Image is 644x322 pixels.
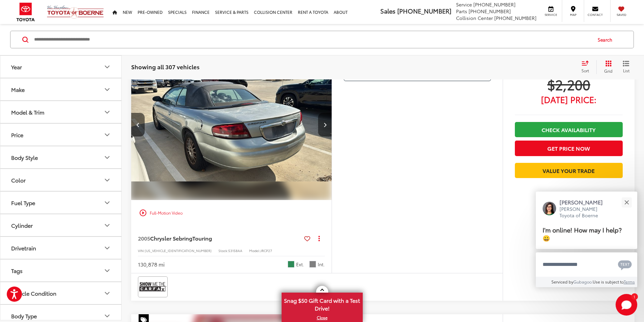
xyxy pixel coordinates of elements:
[619,195,634,209] button: Close
[249,248,260,253] span: Model:
[11,290,56,296] div: Vehicle Condition
[103,153,111,162] div: Body Style
[0,192,122,214] button: Fuel TypeFuel Type
[0,56,122,78] button: YearYear
[0,259,122,281] button: TagsTags
[11,177,26,183] div: Color
[566,13,580,17] span: Map
[33,31,591,48] input: Search by Make, Model, or Keyword
[573,279,593,284] a: Gubagoo.
[313,232,325,244] button: Actions
[0,214,122,236] button: CylinderCylinder
[616,294,637,316] button: Toggle Chat Window
[578,60,596,74] button: Select sort value
[515,141,623,156] button: Get Price Now
[0,78,122,100] button: MakeMake
[218,248,228,253] span: Stock:
[282,293,362,314] span: Snag $50 Gift Card with a Test Drive!
[103,244,111,252] div: Drivetrain
[138,234,302,242] a: 2005Chrysler SebringTouring
[11,222,33,228] div: Cylinder
[536,252,637,277] textarea: Type your message
[559,206,610,219] p: [PERSON_NAME] Toyota of Boerne
[138,234,150,242] span: 2005
[130,49,331,200] a: 2005 Chrysler Sebring Touring2005 Chrysler Sebring Touring2005 Chrysler Sebring Touring2005 Chrys...
[103,221,111,229] div: Cylinder
[551,279,573,284] span: Serviced by
[456,8,467,15] span: Parts
[515,163,623,178] a: Value Your Trade
[581,68,589,73] span: Sort
[616,294,637,316] svg: Start Chat
[11,154,38,160] div: Body Style
[296,261,304,268] span: Ext.
[624,279,635,284] a: Terms
[618,60,635,74] button: List View
[11,267,23,274] div: Tags
[515,96,623,103] span: [DATE] Price:
[139,278,166,296] img: View CARFAX report
[588,13,603,17] span: Contact
[103,63,111,71] div: Year
[103,267,111,275] div: Tags
[138,248,145,253] span: VIN:
[494,15,536,21] span: [PHONE_NUMBER]
[138,261,165,268] div: 130,878 mi
[103,131,111,139] div: Price
[150,234,192,242] span: Chrysler Sebring
[318,236,320,241] span: dropdown dots
[103,108,111,116] div: Model & Trim
[616,257,634,272] button: Chat with SMS
[11,109,44,115] div: Model & Trim
[11,64,22,70] div: Year
[103,289,111,297] div: Vehicle Condition
[309,261,316,268] span: Dark Slate Gray
[604,68,613,74] span: Grid
[131,113,145,137] button: Previous image
[473,1,516,8] span: [PHONE_NUMBER]
[131,63,199,71] span: Showing all 307 vehicles
[11,245,36,251] div: Drivetrain
[397,6,451,15] span: [PHONE_NUMBER]
[103,176,111,184] div: Color
[614,13,629,17] span: Saved
[192,234,212,242] span: Touring
[130,49,331,200] img: 2005 Chrysler Sebring Touring
[11,131,23,138] div: Price
[318,113,332,137] button: Next image
[618,259,632,270] svg: Text
[593,279,624,284] span: Use is subject to
[228,248,242,253] span: 53158AA
[0,101,122,123] button: Model & TrimModel & Trim
[130,49,331,200] div: 2005 Chrysler Sebring Touring 3
[515,122,623,137] a: Check Availability
[543,13,558,17] span: Service
[515,76,623,93] span: $2,200
[559,198,610,206] p: [PERSON_NAME]
[11,86,25,93] div: Make
[103,199,111,207] div: Fuel Type
[318,261,325,268] span: Int.
[623,68,629,73] span: List
[145,248,212,253] span: [US_VEHICLE_IDENTIFICATION_NUMBER]
[103,312,111,320] div: Body Type
[0,146,122,168] button: Body StyleBody Style
[591,31,622,48] button: Search
[0,237,122,259] button: DrivetrainDrivetrain
[0,282,122,304] button: Vehicle ConditionVehicle Condition
[0,124,122,146] button: PricePrice
[103,85,111,94] div: Make
[11,313,37,319] div: Body Type
[634,295,635,298] span: 1
[456,15,493,21] span: Collision Center
[380,6,396,15] span: Sales
[536,192,637,287] div: Close[PERSON_NAME][PERSON_NAME] Toyota of BoerneI'm online! How may I help? 😀Type your messageCha...
[288,261,294,268] span: Satin Jade Pearlcoat
[260,248,272,253] span: JRCP27
[456,1,472,8] span: Service
[469,8,511,15] span: [PHONE_NUMBER]
[11,199,35,206] div: Fuel Type
[0,169,122,191] button: ColorColor
[596,60,618,74] button: Grid View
